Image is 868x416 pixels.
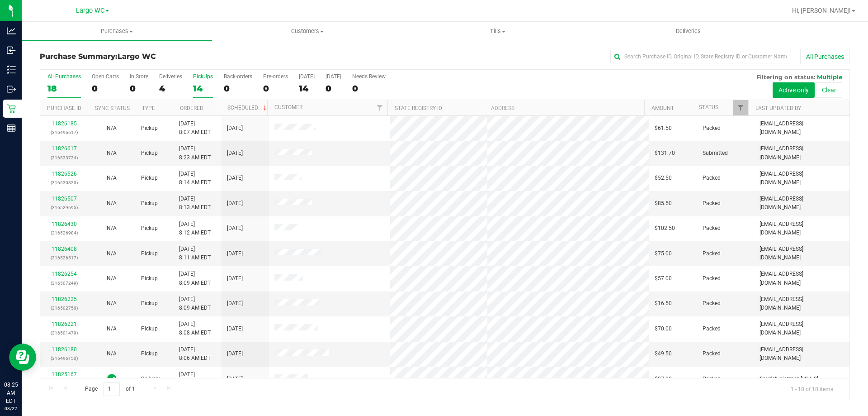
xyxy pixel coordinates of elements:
[52,120,77,127] a: 11826185
[655,299,672,308] span: $16.50
[46,128,82,137] p: (316496617)
[107,325,117,332] span: Not Applicable
[759,375,818,383] span: flourish-biotrack [v0.1.0]
[107,199,117,208] button: N/A
[52,196,77,202] a: 11826507
[107,349,117,358] button: N/A
[7,26,16,35] inline-svg: Analytics
[130,73,148,80] div: In Store
[107,274,117,283] button: N/A
[159,83,182,94] div: 4
[46,229,82,237] p: (316526984)
[759,320,844,337] span: [EMAIL_ADDRESS][DOMAIN_NAME]
[352,73,386,80] div: Needs Review
[52,221,77,227] a: 11826430
[46,354,82,363] p: (316496150)
[4,405,18,412] p: 08/22
[800,49,850,64] button: All Purchases
[107,325,117,333] button: N/A
[179,220,211,237] span: [DATE] 8:12 AM EDT
[703,375,721,383] span: Packed
[792,7,851,14] span: Hi, [PERSON_NAME]!
[193,73,213,80] div: PickUps
[7,124,16,133] inline-svg: Reports
[224,73,252,80] div: Back-orders
[22,22,212,41] a: Purchases
[142,105,155,111] a: Type
[759,270,844,287] span: [EMAIL_ADDRESS][DOMAIN_NAME]
[703,224,721,233] span: Packed
[664,27,713,35] span: Deliveries
[107,175,117,181] span: Not Applicable
[118,52,156,61] span: Largo WC
[227,375,243,383] span: [DATE]
[759,295,844,312] span: [EMAIL_ADDRESS][DOMAIN_NAME]
[40,53,310,61] h3: Purchase Summary:
[179,120,211,137] span: [DATE] 8:07 AM EDT
[703,249,721,258] span: Packed
[759,220,844,237] span: [EMAIL_ADDRESS][DOMAIN_NAME]
[141,224,158,233] span: Pickup
[141,299,158,308] span: Pickup
[179,370,211,387] span: [DATE] 8:07 PM EDT
[180,105,203,111] a: Ordered
[179,295,211,312] span: [DATE] 8:09 AM EDT
[703,174,721,182] span: Packed
[773,82,815,98] button: Active only
[107,225,117,231] span: Not Applicable
[179,320,211,337] span: [DATE] 8:08 AM EDT
[610,50,791,63] input: Search Purchase ID, Original ID, State Registry ID or Customer Name...
[703,349,721,358] span: Packed
[179,345,211,363] span: [DATE] 8:06 AM EDT
[395,105,442,111] a: State Registry ID
[484,100,644,116] th: Address
[141,274,158,283] span: Pickup
[655,375,672,383] span: $97.00
[759,120,844,137] span: [EMAIL_ADDRESS][DOMAIN_NAME]
[703,274,721,283] span: Packed
[141,149,158,158] span: Pickup
[47,83,81,94] div: 18
[7,65,16,74] inline-svg: Inventory
[107,373,117,385] span: In Sync
[141,349,158,358] span: Pickup
[107,275,117,282] span: Not Applicable
[179,144,211,162] span: [DATE] 8:23 AM EDT
[263,83,288,94] div: 0
[227,199,243,208] span: [DATE]
[402,22,593,41] a: Tills
[703,124,721,133] span: Packed
[159,73,182,80] div: Deliveries
[46,329,82,337] p: (316501479)
[46,279,82,287] p: (316507249)
[759,144,844,162] span: [EMAIL_ADDRESS][DOMAIN_NAME]
[107,224,117,233] button: N/A
[52,246,77,252] a: 11826408
[227,349,243,358] span: [DATE]
[46,203,82,212] p: (316529695)
[651,105,674,111] a: Amount
[655,249,672,258] span: $75.00
[47,105,81,111] a: Purchase ID
[107,250,117,257] span: Not Applicable
[325,83,341,94] div: 0
[141,124,158,133] span: Pickup
[227,124,243,133] span: [DATE]
[92,83,119,94] div: 0
[7,46,16,55] inline-svg: Inbound
[655,199,672,208] span: $85.50
[141,249,158,258] span: Pickup
[4,381,18,405] p: 08:25 AM EDT
[703,299,721,308] span: Packed
[703,325,721,333] span: Packed
[227,274,243,283] span: [DATE]
[227,224,243,233] span: [DATE]
[655,325,672,333] span: $70.00
[403,27,592,35] span: Tills
[76,7,104,14] span: Largo WC
[141,325,158,333] span: Pickup
[373,100,387,115] a: Filter
[224,83,252,94] div: 0
[227,174,243,182] span: [DATE]
[227,325,243,333] span: [DATE]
